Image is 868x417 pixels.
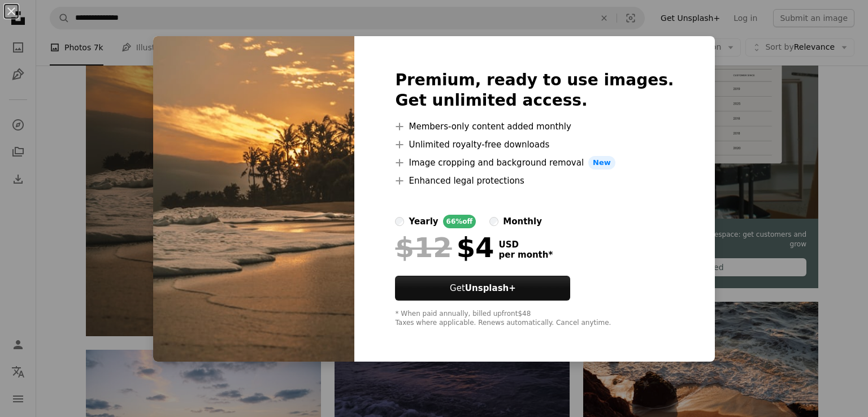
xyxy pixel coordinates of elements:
[395,156,674,170] li: Image cropping and background removal
[395,217,404,226] input: yearly66%off
[395,138,674,151] li: Unlimited royalty-free downloads
[153,36,354,362] img: premium_photo-1664124888904-435121e89c74
[443,215,476,228] div: 66% off
[395,233,452,262] span: $12
[498,240,553,250] span: USD
[395,276,570,301] button: GetUnsplash+
[503,215,542,228] div: monthly
[498,250,553,260] span: per month *
[489,217,498,226] input: monthly
[409,215,438,228] div: yearly
[395,233,494,262] div: $4
[395,70,674,111] h2: Premium, ready to use images. Get unlimited access.
[395,120,674,133] li: Members-only content added monthly
[395,174,674,188] li: Enhanced legal protections
[588,156,615,170] span: New
[465,283,516,293] strong: Unsplash+
[395,310,674,328] div: * When paid annually, billed upfront $48 Taxes where applicable. Renews automatically. Cancel any...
